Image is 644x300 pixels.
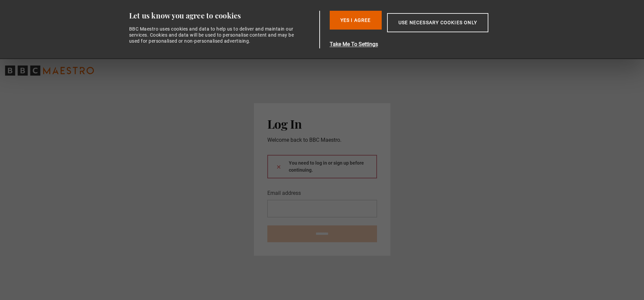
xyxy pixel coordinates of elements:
[387,13,488,32] button: Use necessary cookies only
[5,66,94,76] svg: BBC Maestro
[129,11,317,20] div: Let us know you agree to cookies
[330,11,382,30] button: Yes I Agree
[129,26,298,44] div: BBC Maestro uses cookies and data to help us to deliver and maintain our services. Cookies and da...
[267,117,377,131] h2: Log In
[330,40,520,48] button: Take Me To Settings
[267,155,377,178] div: You need to log in or sign up before continuing.
[267,189,301,197] label: Email address
[267,136,377,144] p: Welcome back to BBC Maestro.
